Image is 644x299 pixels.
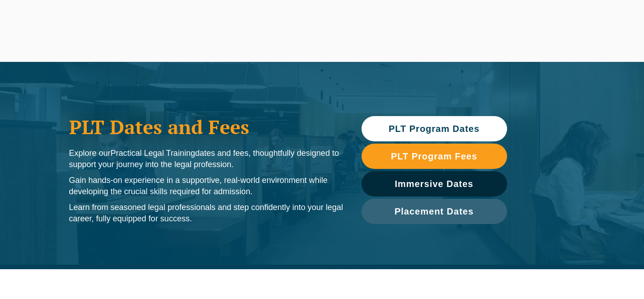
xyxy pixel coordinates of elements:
[389,124,479,133] span: PLT Program Dates
[391,152,477,161] span: PLT Program Fees
[362,199,507,224] a: Placement Dates
[395,207,474,216] span: Placement Dates
[362,171,507,196] a: Immersive Dates
[395,179,474,188] span: Immersive Dates
[111,149,195,158] span: Practical Legal Training
[362,116,507,141] a: PLT Program Dates
[69,116,343,138] h1: PLT Dates and Fees
[69,202,343,224] p: Learn from seasoned legal professionals and step confidently into your legal career, fully equipp...
[69,148,343,170] p: Explore our dates and fees, thoughtfully designed to support your journey into the legal profession.
[362,144,507,169] a: PLT Program Fees
[69,175,343,197] p: Gain hands-on experience in a supportive, real-world environment while developing the crucial ski...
